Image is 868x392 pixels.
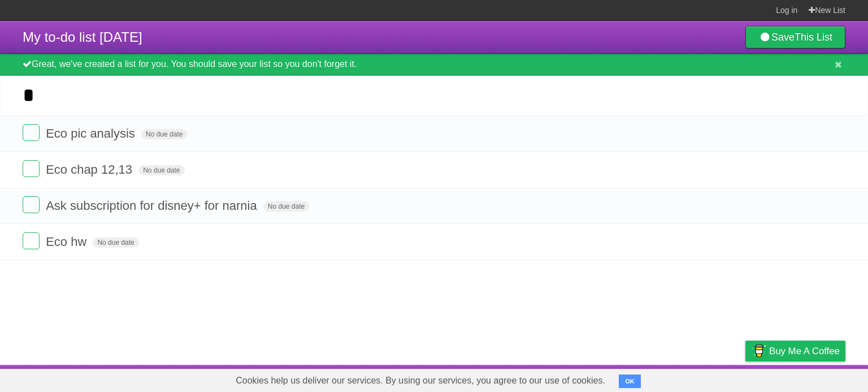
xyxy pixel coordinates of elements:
[93,237,138,248] span: No due date
[141,129,187,139] span: No due date
[23,232,40,249] label: Done
[632,368,678,389] a: Developers
[46,235,89,249] span: Eco hw
[46,162,135,177] span: Eco chap 12,13
[46,126,138,140] span: Eco pic analysis
[23,29,142,45] span: My to-do list [DATE]
[745,26,845,49] a: SaveThis List
[23,124,40,141] label: Done
[619,375,641,388] button: OK
[751,341,766,360] img: Buy me a coffee
[745,341,845,362] a: Buy me a coffee
[731,368,760,389] a: Privacy
[46,199,260,213] span: Ask subscription for disney+ for narnia
[138,165,184,175] span: No due date
[769,341,840,361] span: Buy me a coffee
[263,201,309,212] span: No due date
[595,368,619,389] a: About
[795,32,832,43] b: This List
[23,160,40,177] label: Done
[23,196,40,213] label: Done
[224,369,617,392] span: Cookies help us deliver our services. By using our services, you agree to our use of cookies.
[692,368,717,389] a: Terms
[774,368,845,389] a: Suggest a feature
